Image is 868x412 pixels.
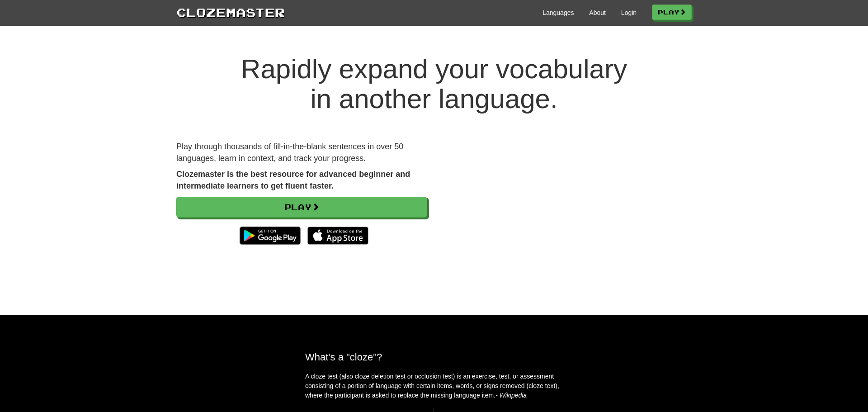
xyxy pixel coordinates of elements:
a: Play [652,5,692,20]
a: Clozemaster [176,4,285,20]
p: Play through thousands of fill-in-the-blank sentences in over 50 languages, learn in context, and... [176,141,427,164]
h2: What's a "cloze"? [305,351,563,363]
a: Play [176,197,427,218]
img: Get it on Google Play [235,222,305,249]
strong: Clozemaster is the best resource for advanced beginner and intermediate learners to get fluent fa... [176,170,410,190]
a: About [589,8,606,17]
p: A cloze test (also cloze deletion test or occlusion test) is an exercise, test, or assessment con... [305,372,563,400]
a: Login [621,8,637,17]
em: - Wikipedia [495,392,527,399]
img: Download_on_the_App_Store_Badge_US-UK_135x40-25178aeef6eb6b83b96f5f2d004eda3bffbb37122de64afbaef7... [307,227,368,245]
a: Languages [542,8,574,17]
